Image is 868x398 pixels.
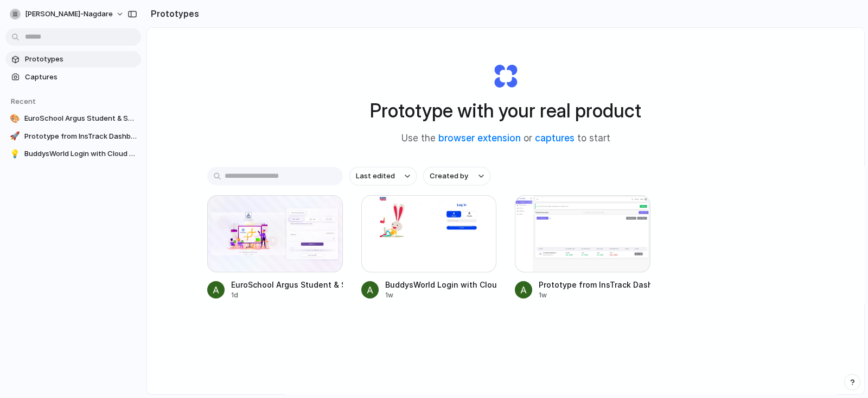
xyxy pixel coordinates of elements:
button: Last edited [349,167,417,185]
h2: Prototypes [146,7,199,20]
a: 🚀Prototype from InsTrack Dashboard [5,128,141,145]
button: Created by [423,167,490,185]
span: BuddysWorld Login with Cloud Background [24,148,137,159]
div: 1w [539,290,650,300]
span: Use the or to start [401,132,610,146]
span: Prototypes [25,54,137,65]
div: EuroSchool Argus Student & Staff Portal [231,279,343,290]
span: [PERSON_NAME]-nagdare [25,9,113,20]
span: Last edited [356,171,395,182]
span: Created by [430,171,468,182]
h1: Prototype with your real product [370,96,641,125]
div: 💡 [10,148,20,159]
span: Prototype from InsTrack Dashboard [24,131,137,142]
a: Prototypes [5,51,141,67]
a: browser extension [438,133,521,144]
span: EuroSchool Argus Student & Staff Portal [24,113,137,124]
span: Captures [25,72,137,83]
a: 💡BuddysWorld Login with Cloud Background [5,146,141,162]
a: 🎨EuroSchool Argus Student & Staff Portal [5,110,141,127]
button: [PERSON_NAME]-nagdare [5,5,130,23]
div: BuddysWorld Login with Cloud Background [385,279,497,290]
a: captures [535,133,575,144]
a: Prototype from InsTrack DashboardPrototype from InsTrack Dashboard1w [515,195,650,300]
div: Prototype from InsTrack Dashboard [539,279,650,290]
div: 1d [231,290,343,300]
div: 🚀 [10,131,20,142]
a: EuroSchool Argus Student & Staff PortalEuroSchool Argus Student & Staff Portal1d [207,195,343,300]
div: 🎨 [10,113,20,124]
a: Captures [5,69,141,85]
div: 1w [385,290,497,300]
a: BuddysWorld Login with Cloud BackgroundBuddysWorld Login with Cloud Background1w [361,195,497,300]
span: Recent [11,97,36,105]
